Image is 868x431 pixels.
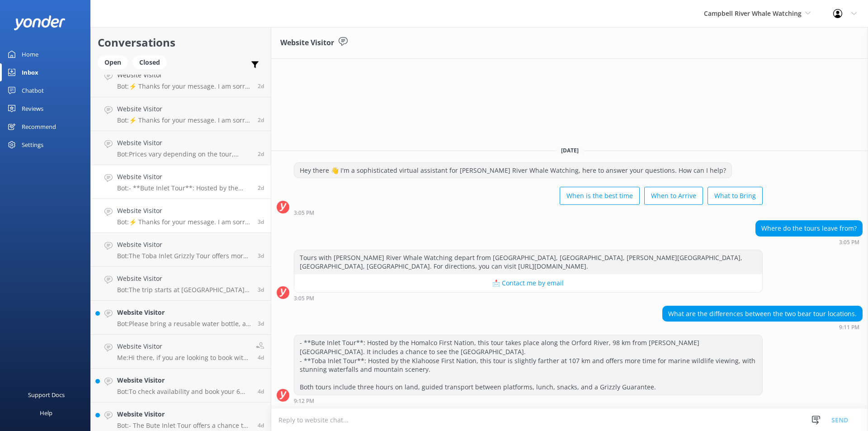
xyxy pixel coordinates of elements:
[294,274,762,292] button: 📩 Contact me by email
[91,301,271,335] a: Website VisitorBot:Please bring a reusable water bottle, an extra layer of clothing, sunscreen, e...
[117,341,249,351] h4: Website Visitor
[117,116,251,124] p: Bot: ⚡ Thanks for your message. I am sorry I don't have that answer for you. You're welcome to ke...
[294,335,762,395] div: - **Bute Inlet Tour**: Hosted by the Homalco First Nation, this tour takes place along the Orford...
[117,104,251,114] h4: Website Visitor
[755,239,863,245] div: Aug 20 2025 03:05pm (UTC -07:00) America/Tijuana
[258,286,264,294] span: Aug 20 2025 07:56am (UTC -07:00) America/Tijuana
[294,250,762,274] div: Tours with [PERSON_NAME] River Whale Watching depart from [GEOGRAPHIC_DATA], [GEOGRAPHIC_DATA], [...
[91,369,271,403] a: Website VisitorBot:To check availability and book your 6 Hour Whale Watching Tour, visit [URL][DO...
[294,296,314,301] strong: 3:05 PM
[117,409,251,419] h4: Website Visitor
[22,45,38,63] div: Home
[294,210,314,216] strong: 3:05 PM
[91,97,271,131] a: Website VisitorBot:⚡ Thanks for your message. I am sorry I don't have that answer for you. You're...
[91,63,271,97] a: Website VisitorBot:⚡ Thanks for your message. I am sorry I don't have that answer for you. You're...
[117,82,251,90] p: Bot: ⚡ Thanks for your message. I am sorry I don't have that answer for you. You're welcome to ke...
[98,34,264,51] h2: Conversations
[258,422,264,429] span: Aug 19 2025 11:23am (UTC -07:00) America/Tijuana
[28,386,65,404] div: Support Docs
[117,375,251,385] h4: Website Visitor
[294,209,763,216] div: Aug 20 2025 03:05pm (UTC -07:00) America/Tijuana
[117,206,251,216] h4: Website Visitor
[704,9,802,18] span: Campbell River Whale Watching
[644,187,703,205] button: When to Arrive
[663,306,862,322] div: What are the differences between the two bear tour locations.
[556,147,584,154] span: [DATE]
[258,252,264,260] span: Aug 20 2025 08:38am (UTC -07:00) America/Tijuana
[117,150,251,158] p: Bot: Prices vary depending on the tour, season, group size, and fare type. For the most up-to-dat...
[91,233,271,267] a: Website VisitorBot:The Toba Inlet Grizzly Tour offers more time for marine wildlife viewing, so t...
[258,354,264,361] span: Aug 19 2025 03:04pm (UTC -07:00) America/Tijuana
[91,267,271,301] a: Website VisitorBot:The trip starts at [GEOGRAPHIC_DATA], [GEOGRAPHIC_DATA], [PERSON_NAME][GEOGRAP...
[294,163,731,178] div: Hey there 👋 I'm a sophisticated virtual assistant for [PERSON_NAME] River Whale Watching, here to...
[662,324,863,330] div: Aug 20 2025 09:11pm (UTC -07:00) America/Tijuana
[117,70,251,80] h4: Website Visitor
[117,388,251,396] p: Bot: To check availability and book your 6 Hour Whale Watching Tour, visit [URL][DOMAIN_NAME].
[708,187,763,205] button: What to Bring
[91,199,271,233] a: Website VisitorBot:⚡ Thanks for your message. I am sorry I don't have that answer for you. You're...
[839,240,859,245] strong: 3:05 PM
[91,335,271,369] a: Website VisitorMe:Hi there, if you are looking to book with us you can view all your options on o...
[280,37,334,49] h3: Website Visitor
[117,286,251,294] p: Bot: The trip starts at [GEOGRAPHIC_DATA], [GEOGRAPHIC_DATA], [PERSON_NAME][GEOGRAPHIC_DATA], [GE...
[22,118,56,136] div: Recommend
[117,240,251,250] h4: Website Visitor
[117,320,251,328] p: Bot: Please bring a reusable water bottle, an extra layer of clothing, sunscreen, extra snacks, s...
[117,252,251,260] p: Bot: The Toba Inlet Grizzly Tour offers more time for marine wildlife viewing, so there is a chan...
[117,138,251,148] h4: Website Visitor
[91,165,271,199] a: Website VisitorBot:- **Bute Inlet Tour**: Hosted by the Homalco First Nation, this tour takes pla...
[839,325,859,330] strong: 9:11 PM
[258,82,264,90] span: Aug 21 2025 01:50pm (UTC -07:00) America/Tijuana
[258,388,264,395] span: Aug 19 2025 02:12pm (UTC -07:00) America/Tijuana
[132,56,167,69] div: Closed
[22,136,43,154] div: Settings
[117,274,251,284] h4: Website Visitor
[117,308,251,317] h4: Website Visitor
[22,81,44,99] div: Chatbot
[98,56,128,69] div: Open
[258,150,264,158] span: Aug 21 2025 04:12am (UTC -07:00) America/Tijuana
[294,295,763,301] div: Aug 20 2025 03:05pm (UTC -07:00) America/Tijuana
[117,184,251,192] p: Bot: - **Bute Inlet Tour**: Hosted by the Homalco First Nation, this tour takes place along the O...
[294,398,763,404] div: Aug 20 2025 09:12pm (UTC -07:00) America/Tijuana
[258,218,264,226] span: Aug 20 2025 09:34am (UTC -07:00) America/Tijuana
[117,172,251,182] h4: Website Visitor
[117,218,251,226] p: Bot: ⚡ Thanks for your message. I am sorry I don't have that answer for you. You're welcome to ke...
[258,184,264,192] span: Aug 20 2025 09:11pm (UTC -07:00) America/Tijuana
[560,187,640,205] button: When is the best time
[258,320,264,327] span: Aug 20 2025 06:56am (UTC -07:00) America/Tijuana
[40,404,52,422] div: Help
[258,116,264,124] span: Aug 21 2025 08:34am (UTC -07:00) America/Tijuana
[91,131,271,165] a: Website VisitorBot:Prices vary depending on the tour, season, group size, and fare type. For the ...
[756,221,862,236] div: Where do the tours leave from?
[14,15,66,30] img: yonder-white-logo.png
[98,57,132,67] a: Open
[132,57,171,67] a: Closed
[22,99,43,118] div: Reviews
[22,63,38,81] div: Inbox
[117,422,251,430] p: Bot: - The Bute Inlet Tour offers a chance to see the [GEOGRAPHIC_DATA] and is hosted by the Homa...
[294,398,314,404] strong: 9:12 PM
[117,354,249,362] p: Me: Hi there, if you are looking to book with us you can view all your options on our website or ...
